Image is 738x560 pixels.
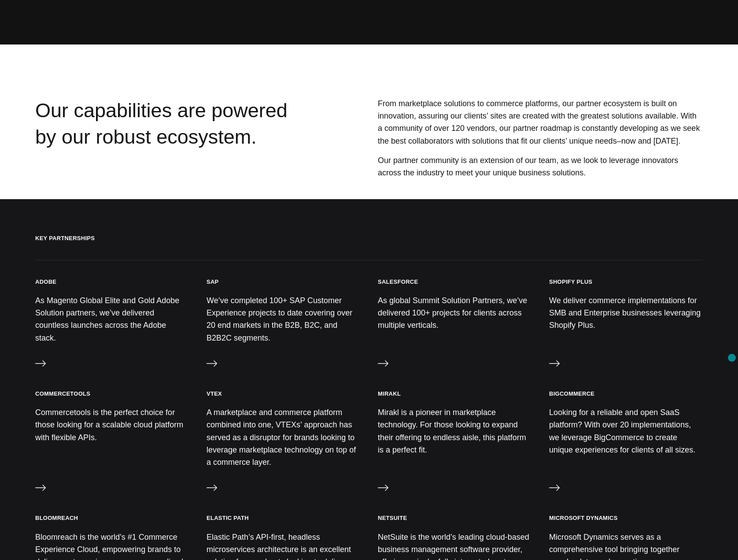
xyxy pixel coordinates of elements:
[35,97,303,182] div: Our capabilities are powered by our robust ecosystem.
[207,294,360,344] p: We’ve completed 100+ SAP Customer Experience projects to date covering over 20 end markets in the...
[35,514,78,522] h3: Bloomreach
[549,514,618,522] h3: Microsoft Dynamics
[35,406,189,444] p: Commercetools is the perfect choice for those looking for a scalable cloud platform with flexible...
[378,390,401,397] h3: Mirakl
[378,294,531,332] p: As global Summit Solution Partners, we’ve delivered 100+ projects for clients across multiple ver...
[549,390,594,397] h3: BigCommerce
[549,294,703,332] p: We deliver commerce implementations for SMB and Enterprise businesses leveraging Shopify Plus.
[549,278,592,286] h3: Shopify Plus
[378,278,418,286] h3: Salesforce
[207,514,249,522] h3: Elastic Path
[207,390,222,397] h3: VTEX
[35,390,90,397] h3: commercetools
[207,406,360,468] p: A marketplace and commerce platform combined into one, VTEXs’ approach has served as a disruptor ...
[549,406,703,456] p: Looking for a reliable and open SaaS platform? With over 20 implementations, we leverage BigComme...
[378,514,407,522] h3: Netsuite
[378,406,531,456] p: Mirakl is a pioneer in marketplace technology. For those looking to expand their offering to endl...
[378,154,703,179] p: Our partner community is an extension of our team, as we look to leverage innovators across the i...
[35,234,703,260] h2: Key Partnerships
[35,278,56,286] h3: Adobe
[378,97,703,147] p: From marketplace solutions to commerce platforms, our partner ecosystem is built on innovation, a...
[207,278,219,286] h3: SAP
[35,294,189,344] p: As Magento Global Elite and Gold Adobe Solution partners, we’ve delivered countless launches acro...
